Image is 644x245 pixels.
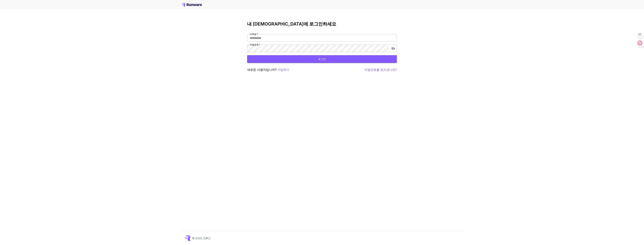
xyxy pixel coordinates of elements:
[277,67,289,72] button: 가입하기
[192,237,210,240] font: © 2025, [URL]
[390,45,397,52] button: 비밀번호 표시 전환
[250,43,259,46] font: 비밀번호
[247,21,336,27] font: 내 [DEMOGRAPHIC_DATA]에 로그인하세요
[364,67,397,72] button: 비밀번호를 잊으셨나요?
[277,68,289,72] font: 가입하기
[250,33,256,35] font: 이메일
[247,55,397,63] button: 로그인
[247,68,277,72] font: 새로운 사용자입니까?
[318,57,326,61] font: 로그인
[364,68,397,72] font: 비밀번호를 잊으셨나요?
